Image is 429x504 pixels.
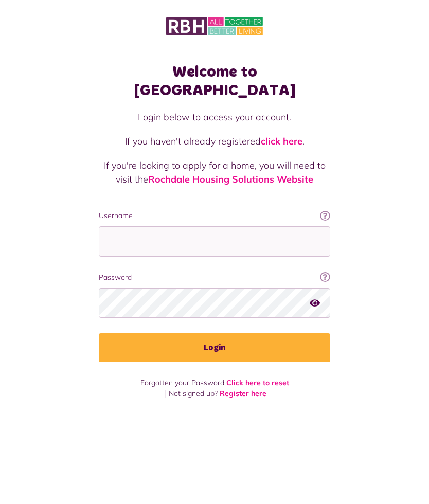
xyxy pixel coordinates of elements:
a: click here [261,135,302,147]
p: If you haven't already registered . [99,134,330,148]
p: If you're looking to apply for a home, you will need to visit the [99,158,330,186]
img: MyRBH [166,15,263,37]
a: Rochdale Housing Solutions Website [148,173,313,185]
label: Username [99,210,330,221]
span: Forgotten your Password [140,378,224,387]
label: Password [99,272,330,283]
button: Login [99,333,330,362]
h1: Welcome to [GEOGRAPHIC_DATA] [99,63,330,100]
a: Register here [220,389,266,398]
a: Click here to reset [226,378,289,387]
span: Not signed up? [169,389,218,398]
p: Login below to access your account. [99,110,330,124]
